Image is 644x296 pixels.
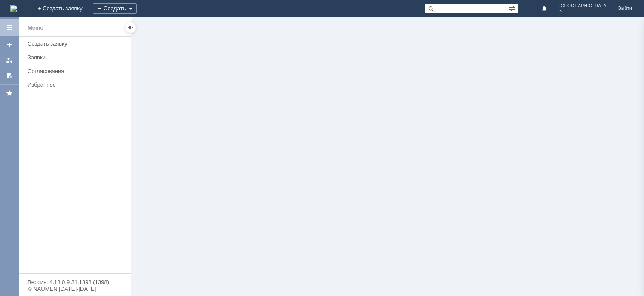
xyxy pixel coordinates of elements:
a: Мои согласования [3,69,16,82]
div: Избранное [28,82,116,88]
span: 5 [559,9,608,14]
a: Создать заявку [3,38,16,52]
a: Согласования [24,64,129,78]
a: Создать заявку [24,37,129,50]
div: Создать [93,3,137,14]
div: © NAUMEN [DATE]-[DATE] [28,286,122,292]
div: Скрыть меню [126,22,136,33]
a: Перейти на домашнюю страницу [10,5,17,12]
div: Создать заявку [28,40,126,47]
div: Согласования [28,68,126,74]
a: Заявки [24,51,129,64]
div: Версия: 4.18.0.9.31.1398 (1398) [28,279,122,285]
span: [GEOGRAPHIC_DATA] [559,3,608,9]
a: Мои заявки [3,53,16,67]
div: Меню [28,23,43,33]
div: Заявки [28,54,126,61]
span: Расширенный поиск [509,4,518,12]
img: logo [10,5,17,12]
